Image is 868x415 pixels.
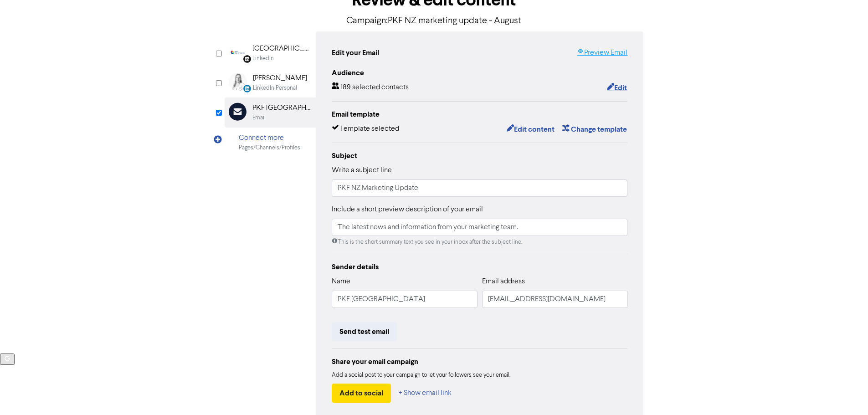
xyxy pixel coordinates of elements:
button: + Show email link [398,384,452,403]
div: Share your email campaign [332,356,628,367]
iframe: Chat Widget [754,317,868,415]
div: Add a social post to your campaign to let your followers see your email. [332,371,628,380]
button: Add to social [332,384,391,403]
